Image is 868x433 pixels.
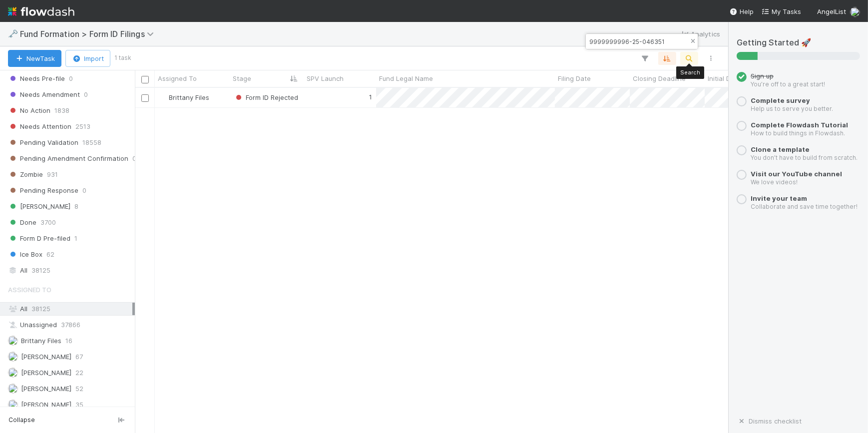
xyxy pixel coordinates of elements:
span: 8 [74,200,78,213]
span: 931 [47,168,58,181]
span: SPV Launch [307,73,344,83]
a: Analytics [681,28,720,40]
span: 37866 [61,319,80,331]
div: Unassigned [8,319,132,331]
span: Needs Amendment [8,88,80,101]
span: Pending Amendment Confirmation [8,152,128,165]
span: AngelList [817,7,846,15]
span: 67 [75,351,83,363]
span: Needs Pre-file [8,72,65,85]
span: 1838 [54,104,69,117]
span: 38125 [31,264,50,277]
img: avatar_cbf6e7c1-1692-464b-bc1b-b8582b2cbdce.png [8,400,18,410]
span: Clone a template [751,145,810,153]
span: Invite your team [751,194,807,202]
span: Zombie [8,168,43,181]
button: NewTask [8,50,61,67]
div: All [8,303,132,315]
span: 0 [132,152,136,165]
input: Toggle Row Selected [141,94,149,102]
span: 🗝️ [8,29,18,38]
span: Brittany Files [169,93,209,101]
span: Form D Pre-filed [8,232,70,245]
img: avatar_15e23c35-4711-4c0d-85f4-3400723cad14.png [8,336,18,346]
span: Assigned To [8,280,51,300]
span: Fund Formation > Form ID Filings [20,29,159,39]
span: Pending Response [8,184,78,197]
span: Complete Flowdash Tutorial [751,121,848,129]
img: avatar_7d33b4c2-6dd7-4bf3-9761-6f087fa0f5c6.png [850,7,860,17]
span: [PERSON_NAME] [8,200,70,213]
span: Fund Legal Name [379,73,433,83]
div: Help [730,6,754,16]
span: 35 [75,399,83,411]
span: Visit our YouTube channel [751,170,842,178]
span: Ice Box [8,248,42,261]
span: Form ID Rejected [246,93,298,101]
span: 62 [46,248,54,261]
small: We love videos! [751,178,798,186]
span: Needs Attention [8,120,71,133]
input: Toggle All Rows Selected [141,76,149,83]
div: 1 [369,92,372,102]
span: 52 [75,383,83,395]
h5: Getting Started 🚀 [737,38,860,48]
span: 2513 [75,120,90,133]
img: avatar_7d33b4c2-6dd7-4bf3-9761-6f087fa0f5c6.png [8,384,18,394]
span: Stage [233,73,251,83]
small: You’re off to a great start! [751,80,825,88]
small: 1 task [114,53,131,62]
a: Dismiss checklist [737,417,802,425]
small: Help us to serve you better. [751,105,833,112]
span: 0 [82,184,86,197]
span: Done [8,216,36,229]
small: You don’t have to build from scratch. [751,154,858,161]
span: 0 [69,72,73,85]
span: Complete survey [751,96,810,104]
span: Closing Deadline [633,73,686,83]
span: Collapse [8,416,35,425]
span: [PERSON_NAME] [21,353,71,361]
span: 1 [74,232,77,245]
span: Brittany Files [21,337,61,345]
span: 18558 [82,136,101,149]
img: logo-inverted-e16ddd16eac7371096b0.svg [8,3,74,20]
button: Import [65,50,110,67]
span: [PERSON_NAME] [21,369,71,377]
span: 3700 [40,216,56,229]
span: 38125 [31,305,50,313]
span: Filing Date [558,73,591,83]
span: Sign up [751,72,774,80]
small: Collaborate and save time together! [751,203,858,210]
span: 22 [75,367,83,379]
span: My Tasks [762,7,801,15]
span: No Action [8,104,50,117]
span: 16 [65,335,72,347]
img: avatar_b467e446-68e1-4310-82a7-76c532dc3f4b.png [8,352,18,362]
span: Pending Validation [8,136,78,149]
small: How to build things in Flowdash. [751,129,845,137]
img: avatar_1a1d5361-16dd-4910-a949-020dcd9f55a3.png [8,368,18,378]
span: 0 [84,88,88,101]
img: avatar_15e23c35-4711-4c0d-85f4-3400723cad14.png [159,93,167,101]
span: Assigned To [158,73,197,83]
span: [PERSON_NAME] [21,385,71,393]
span: Initial DRI [708,73,736,83]
span: [PERSON_NAME] [21,401,71,409]
input: Search... [587,35,687,47]
div: All [8,264,132,277]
